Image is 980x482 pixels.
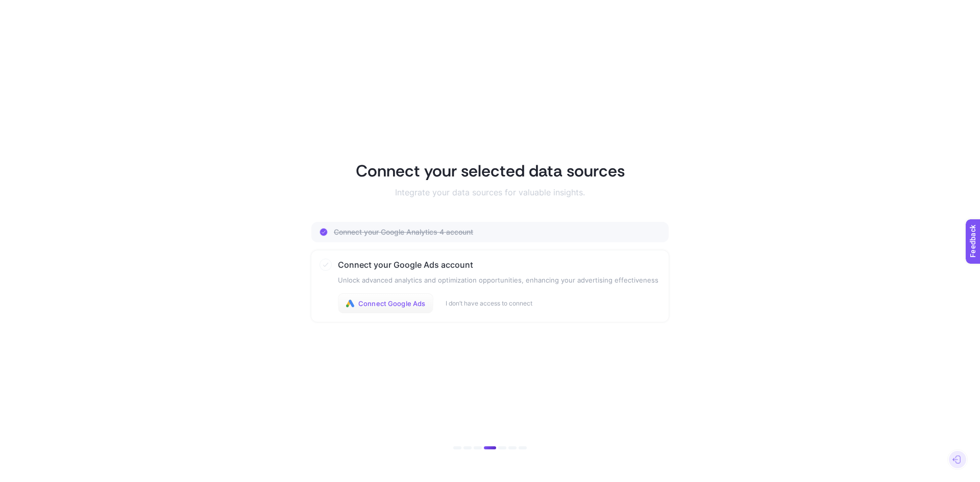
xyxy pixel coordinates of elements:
[358,299,425,308] span: Connect Google Ads
[356,161,625,181] h1: Connect your selected data sources
[395,187,585,197] p: Integrate your data sources for valuable insights.
[338,293,433,314] button: Connect Google Ads
[6,3,39,11] span: Feedback
[334,228,473,236] h3: Connect your Google Analytics 4 account
[338,275,658,285] p: Unlock advanced analytics and optimization opportunities, enhancing your advertising effectiveness
[446,299,532,308] button: I don’t have access to connect
[338,259,658,271] h3: Connect your Google Ads account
